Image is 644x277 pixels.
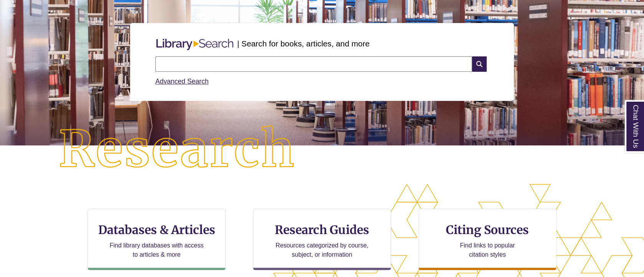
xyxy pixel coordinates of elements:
[272,241,372,259] p: Resources categorized by course, subject, or information
[94,223,219,237] h3: Databases & Articles
[253,209,391,270] a: Research Guides Resources categorized by course, subject, or information
[32,99,322,200] img: Research
[418,209,556,270] a: Citing Sources Find links to popular citation styles
[152,36,237,53] img: Libary Search
[237,38,370,49] p: | Search for books, articles, and more
[155,77,209,85] a: Advanced Search
[88,209,226,270] a: Databases & Articles Find library databases with access to articles & more
[450,241,525,259] p: Find links to popular citation styles
[472,56,487,72] i: Search
[107,241,207,259] p: Find library databases with access to articles & more
[259,223,385,237] h3: Research Guides
[441,223,534,237] h3: Citing Sources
